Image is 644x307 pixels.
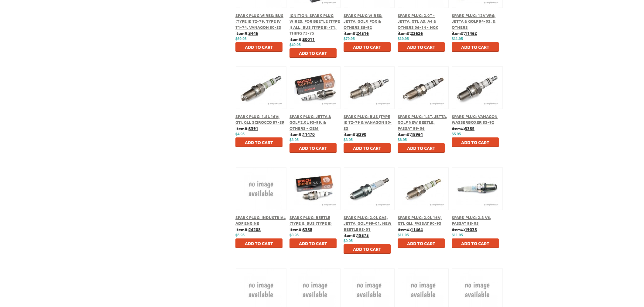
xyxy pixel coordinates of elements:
span: $6.95 [398,138,407,142]
u: 50011 [303,36,315,42]
button: Add to Cart [398,238,445,248]
span: Add to Cart [353,145,381,151]
button: Add to Cart [398,143,445,153]
button: Add to Cart [452,238,499,248]
span: $79.95 [344,37,355,41]
span: Add to Cart [353,246,381,252]
b: item#: [289,227,312,232]
a: Spark Plug: 2.0L Gas, Jetta, Golf 99-01, New Beetle 98-01 [344,215,392,232]
span: $5.95 [452,132,461,136]
button: Add to Cart [289,143,337,153]
u: 24516 [357,30,369,36]
button: Add to Cart [289,48,337,58]
a: Spark Plug: Vanagon Wasserboxer 83-92 [452,114,498,125]
span: $19.95 [398,37,409,41]
u: 18964 [411,131,423,137]
button: Add to Cart [235,238,283,248]
span: Add to Cart [299,241,327,246]
u: 11462 [465,30,477,36]
span: $11.95 [452,37,463,41]
u: 3390 [357,131,366,137]
b: item#: [344,232,369,238]
a: Spark Plug: Bus (Type II) 72-79 & Vanagon 80-83 [344,114,392,131]
b: item#: [289,36,315,42]
button: Add to Cart [344,42,391,52]
u: 11470 [303,131,315,137]
span: $11.95 [398,233,409,237]
u: 19038 [465,227,477,232]
a: Spark Plug Wires: Bus (Type II) 72-79, Type IV 71-74, Vanagon 80-83 [235,13,283,30]
a: Spark Plug: 1.8T, Jetta, Golf New Beetle, Passat 99-06 [398,114,447,131]
a: Spark Plug Wires: Jetta, Golf, Fox & Others 85-92 [344,13,382,30]
button: Add to Cart [452,137,499,147]
button: Add to Cart [289,238,337,248]
span: Add to Cart [353,44,381,50]
span: Add to Cart [461,140,489,145]
span: $9.95 [344,239,353,243]
a: Spark Plug: 2.0L 16V; GTI, GLI, Passat 90-93 [398,215,442,226]
span: $3.95 [289,138,299,142]
b: item#: [452,227,477,232]
b: item#: [235,30,258,36]
b: item#: [344,30,369,36]
u: 3388 [303,227,312,232]
span: Add to Cart [245,241,273,246]
u: 3385 [465,126,474,131]
button: Add to Cart [344,244,391,254]
span: Add to Cart [245,140,273,145]
a: Spark Plug: Industrial ADF Engine [235,215,286,226]
span: Add to Cart [299,145,327,151]
button: Add to Cart [344,143,391,153]
b: item#: [452,30,477,36]
span: $3.95 [344,138,353,142]
button: Add to Cart [235,137,283,147]
a: Ignition: Spark Plug Wires, for Beetle (Type I) all, Bus (Type II) -71, Thing 73-75 [289,13,340,36]
a: Spark Plug: Beetle (Type I), Bus (Type II) [289,215,332,226]
span: Add to Cart [407,145,435,151]
span: $3.95 [289,233,299,237]
span: $5.95 [235,233,245,237]
u: 11464 [411,227,423,232]
button: Add to Cart [235,42,283,52]
span: Add to Cart [299,50,327,56]
b: item#: [289,131,315,137]
b: item#: [452,126,474,131]
a: Spark Plug: 2.0T - Jetta, GTI, A3, A4 & Others 06-14 - NGK [398,13,438,30]
span: $49.95 [289,43,301,47]
u: 3391 [248,126,258,131]
u: 19575 [357,232,369,238]
span: Add to Cart [461,44,489,50]
b: item#: [344,131,366,137]
u: 23626 [411,30,423,36]
b: item#: [235,227,261,232]
span: Add to Cart [407,241,435,246]
span: Add to Cart [245,44,273,50]
u: 3445 [248,30,258,36]
a: Spark Plug: Jetta & Golf 2.0L 93-99, & Others - OEM [289,114,331,131]
span: $4.95 [235,132,245,136]
a: Spark Plug: 1.8L 16V; GTI, GLI, Scirocco 87-89 [235,114,284,125]
span: Add to Cart [461,241,489,246]
button: Add to Cart [452,42,499,52]
a: Spark Plug: 12V VR6; Jetta & Golf 94-03, & Others [452,13,495,30]
a: Spark Plug: 2.8 V6, Passat 98-05 [452,215,491,226]
span: $69.95 [235,37,247,41]
b: item#: [398,30,423,36]
b: item#: [398,227,423,232]
button: Add to Cart [398,42,445,52]
b: item#: [398,131,423,137]
span: Add to Cart [407,44,435,50]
